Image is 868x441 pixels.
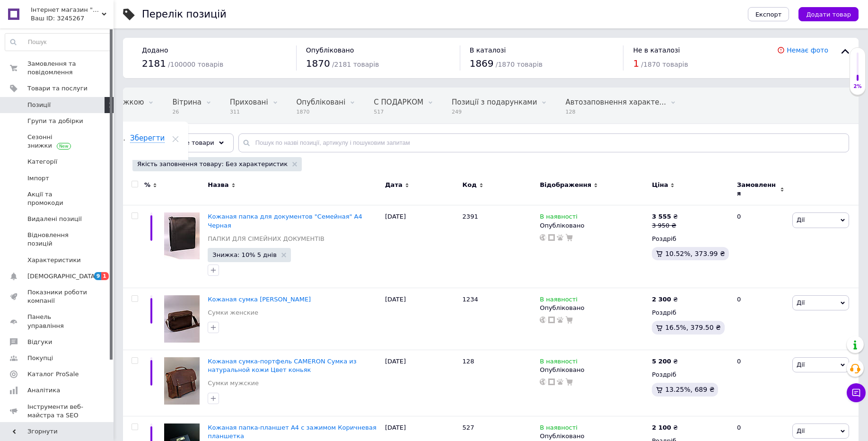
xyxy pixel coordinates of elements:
a: ПАПКИ ДЛЯ СІМЕЙНИХ ДОКУМЕНТІВ [208,235,324,243]
span: Каталог ProSale [27,370,79,379]
span: Дії [797,361,805,368]
span: Знижка: 10% 5 днів [212,252,277,258]
span: Відновлення позицій [27,231,88,248]
span: 249 [452,108,537,115]
span: Приховані [230,98,268,106]
span: Категорії [27,158,57,166]
span: 9 [94,272,102,280]
button: Експорт [748,7,789,21]
div: 0 [731,205,790,288]
span: 1869 [470,58,494,69]
span: Дата [385,181,403,189]
span: Дії [797,299,805,306]
span: В наявності [540,424,578,434]
span: Код [463,181,477,189]
a: Кожаная папка для документов "Семейная" А4 Черная [208,213,362,229]
span: С ПОДАРКОМ [374,98,423,106]
span: Відгуки [27,338,52,346]
div: Роздріб [652,370,729,379]
span: 527 [463,424,474,431]
div: Роздріб [652,309,729,317]
div: 0 [731,288,790,350]
div: [DATE] [383,350,460,416]
img: Кожаная сумка-портфель CAMERON Сумка из натуральной кожи Цвет коньяк [164,357,200,405]
span: Вітрина [172,98,201,106]
span: 102 [101,108,144,115]
input: Пошук [5,34,111,51]
span: В наявності [540,358,578,368]
span: / 1870 товарів [496,61,543,68]
span: / 100000 товарів [168,61,223,68]
span: Групи та добірки [27,117,83,125]
span: 16.5%, 379.50 ₴ [665,324,721,331]
span: 26 [172,108,201,115]
span: Зі знижкою [101,98,144,106]
a: Немає фото [787,46,828,54]
span: 1 [101,272,109,280]
span: В наявності [540,213,578,223]
span: Додати товар [806,11,851,18]
span: Експорт [755,11,782,18]
span: Характеристики [27,256,81,265]
a: Кожаная папка-планшет А4 с зажимом Коричневая планшетка [208,424,376,440]
img: Кожаная сумка OLIVIA Коричневая [164,295,200,343]
span: Позиції [27,101,51,109]
span: Відображення [540,181,591,189]
div: Опубліковано [540,221,647,230]
div: Опубліковано [540,432,647,441]
span: Видалені позиції [27,215,82,223]
span: Інструменти веб-майстра та SEO [27,403,88,420]
div: [DATE] [383,288,460,350]
span: Покупці [27,354,53,362]
div: ₴ [652,357,678,366]
span: 1870 [297,108,346,115]
span: 1870 [306,58,330,69]
img: Кожаная папка для документов "Семейная" А4 Черная [164,212,200,259]
span: 1 [633,58,639,69]
span: Кожаная сумка-портфель CAMERON Сумка из натуральной кожи Цвет коньяк [208,358,356,373]
span: Не в каталозі [633,46,680,54]
a: Кожаная сумка [PERSON_NAME] [208,296,311,303]
div: 0 [731,350,790,416]
span: % [144,181,150,189]
span: / 2181 товарів [332,61,379,68]
div: 2% [850,83,865,90]
div: ₴ [652,295,678,304]
span: Імпорт [27,174,49,183]
b: 2 100 [652,424,671,431]
span: Показники роботи компанії [27,288,88,305]
span: [DEMOGRAPHIC_DATA] [27,272,97,281]
div: Автозаповнення характеристик [556,88,685,124]
span: Додано [142,46,168,54]
span: 2391 [463,213,478,220]
span: 128 [463,358,474,365]
b: 5 200 [652,358,671,365]
span: Дії [797,216,805,223]
div: [DATE] [383,205,460,288]
span: Замовлення [737,181,778,198]
div: Опубліковано [540,366,647,374]
span: Панель управління [27,313,88,330]
div: ₴ [652,423,678,432]
span: Зберегти [130,134,165,143]
span: 311 [230,108,268,115]
div: Ваш ID: 3245267 [31,14,114,23]
div: Опубліковано [540,304,647,312]
div: Перелік позицій [142,9,227,19]
b: 2 300 [652,296,671,303]
span: Опубліковані [297,98,346,106]
span: Автозаповнення характе... [565,98,666,106]
input: Пошук по назві позиції, артикулу і пошуковим запитам [238,133,849,152]
span: Акції та промокоди [27,190,88,207]
button: Чат з покупцем [847,383,866,402]
span: Сезонні знижки [27,133,88,150]
span: Опубліковано [306,46,354,54]
span: Назва [208,181,228,189]
span: 1234 [463,296,478,303]
span: Дії [797,427,805,434]
a: Сумки мужские [208,379,259,388]
span: В наявності [540,296,578,306]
